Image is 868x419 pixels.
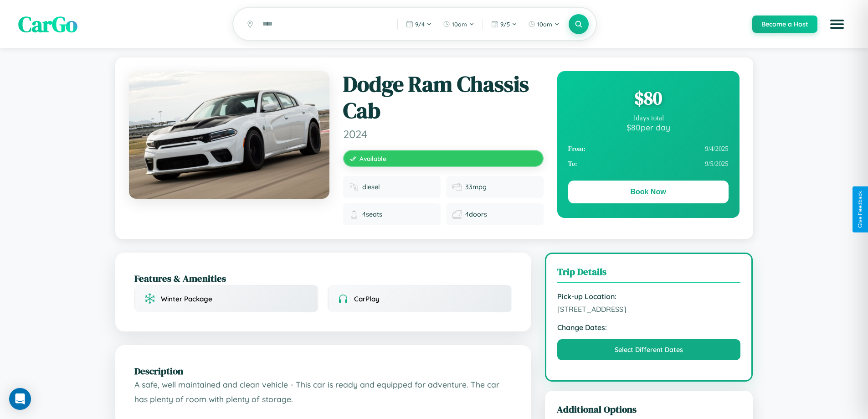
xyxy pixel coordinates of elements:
[465,210,487,218] span: 4 doors
[362,210,382,218] span: 4 seats
[537,21,552,28] span: 10am
[557,403,741,416] h3: Additional Options
[401,17,437,31] button: 9/4
[415,21,425,28] span: 9 / 4
[568,181,729,203] button: Book Now
[360,155,386,162] span: Available
[857,191,863,228] div: Give Feedback
[9,388,31,410] div: Open Intercom Messenger
[452,21,467,28] span: 10am
[824,11,850,37] button: Open menu
[438,17,479,31] button: 10am
[557,323,741,332] strong: Change Dates:
[362,183,380,191] span: diesel
[129,71,329,199] img: Dodge Ram Chassis Cab 2024
[452,182,462,191] img: Fuel efficiency
[557,305,741,314] span: [STREET_ADDRESS]
[134,272,512,285] h2: Features & Amenities
[557,339,741,360] button: Select Different Dates
[354,295,380,303] span: CarPlay
[568,86,729,110] div: $ 80
[568,156,729,171] div: 9 / 5 / 2025
[568,122,729,132] div: $ 80 per day
[500,21,510,28] span: 9 / 5
[349,182,359,191] img: Fuel type
[557,265,741,283] h3: Trip Details
[557,292,741,301] strong: Pick-up Location:
[452,210,462,219] img: Doors
[18,9,77,39] span: CarGo
[568,145,586,153] strong: From:
[465,183,487,191] span: 33 mpg
[568,160,577,168] strong: To:
[524,17,564,31] button: 10am
[487,17,522,31] button: 9/5
[568,114,729,122] div: 1 days total
[752,16,817,33] button: Become a Host
[161,295,212,303] span: Winter Package
[134,378,512,406] p: A safe, well maintained and clean vehicle - This car is ready and equipped for adventure. The car...
[568,141,729,156] div: 9 / 4 / 2025
[134,364,512,378] h2: Description
[343,127,544,141] span: 2024
[343,71,544,124] h1: Dodge Ram Chassis Cab
[349,210,359,219] img: Seats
